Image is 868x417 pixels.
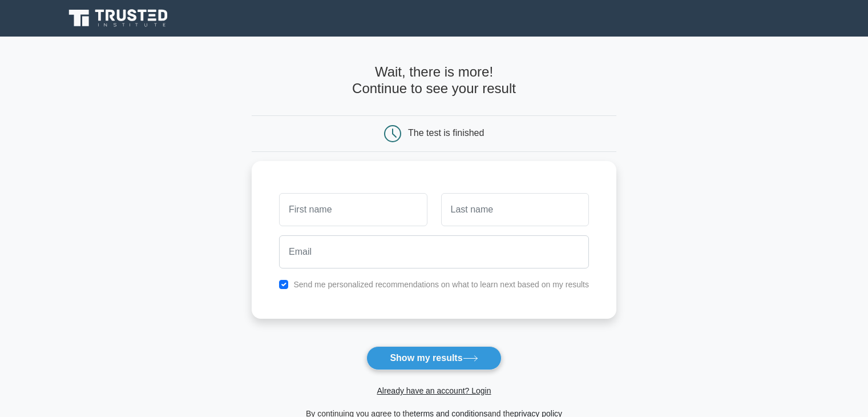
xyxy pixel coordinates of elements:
[408,128,484,138] div: The test is finished
[293,280,589,289] label: Send me personalized recommendations on what to learn next based on my results
[279,193,427,226] input: First name
[441,193,589,226] input: Last name
[279,235,589,268] input: Email
[252,64,616,97] h4: Wait, there is more! Continue to see your result
[377,386,491,395] a: Already have an account? Login
[366,346,501,370] button: Show my results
